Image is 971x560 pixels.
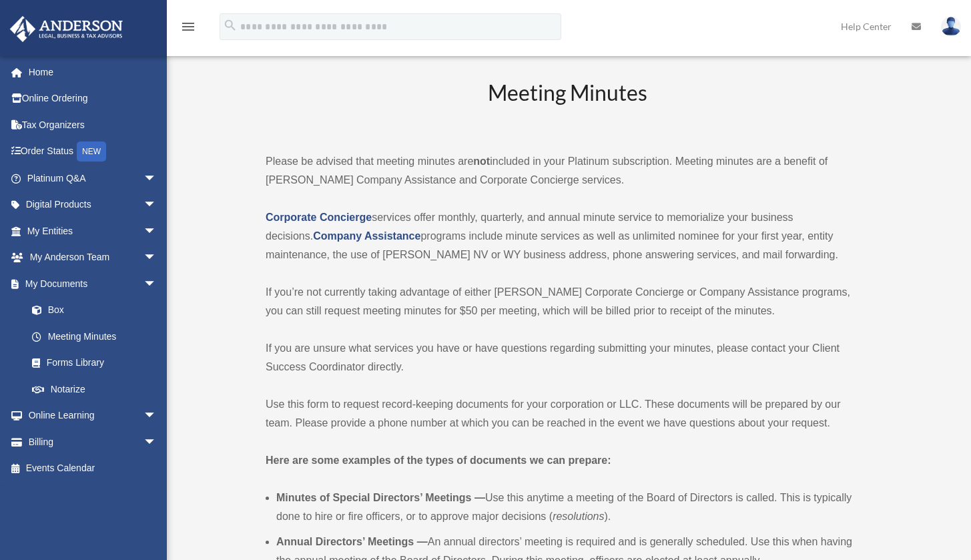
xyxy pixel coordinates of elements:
a: Tax Organizers [9,111,177,138]
a: Online Ordering [9,85,177,112]
b: Annual Directors’ Meetings — [276,536,428,547]
p: If you’re not currently taking advantage of either [PERSON_NAME] Corporate Concierge or Company A... [266,283,869,320]
img: User Pic [941,17,961,36]
div: NEW [77,142,106,162]
a: Notarize [19,376,177,402]
span: arrow_drop_down [143,165,170,192]
a: Online Learningarrow_drop_down [9,402,177,429]
a: Meeting Minutes [19,323,170,350]
span: arrow_drop_down [143,192,170,219]
a: Corporate Concierge [266,212,372,223]
img: Anderson Advisors Platinum Portal [6,16,127,42]
p: services offer monthly, quarterly, and annual minute service to memorialize your business decisio... [266,208,869,264]
a: Forms Library [19,350,177,376]
a: Home [9,59,177,85]
a: Order StatusNEW [9,138,177,166]
a: Box [19,297,177,324]
a: Digital Productsarrow_drop_down [9,192,177,218]
span: arrow_drop_down [143,244,170,272]
em: resolutions [553,511,604,522]
span: arrow_drop_down [143,429,170,456]
h2: Meeting Minutes [266,78,869,133]
i: menu [180,19,196,35]
a: My Anderson Teamarrow_drop_down [9,244,177,271]
p: If you are unsure what services you have or have questions regarding submitting your minutes, ple... [266,339,869,376]
b: Minutes of Special Directors’ Meetings — [276,492,485,503]
span: arrow_drop_down [143,270,170,298]
a: My Documentsarrow_drop_down [9,270,177,297]
a: Billingarrow_drop_down [9,429,177,455]
strong: Here are some examples of the types of documents we can prepare: [266,455,611,466]
li: Use this anytime a meeting of the Board of Directors is called. This is typically done to hire or... [276,489,869,526]
i: search [223,18,238,33]
strong: not [473,156,490,167]
a: menu [180,23,196,35]
a: My Entitiesarrow_drop_down [9,218,177,244]
p: Use this form to request record-keeping documents for your corporation or LLC. These documents wi... [266,395,869,433]
span: arrow_drop_down [143,402,170,430]
span: arrow_drop_down [143,218,170,245]
a: Events Calendar [9,455,177,482]
p: Please be advised that meeting minutes are included in your Platinum subscription. Meeting minute... [266,152,869,190]
a: Platinum Q&Aarrow_drop_down [9,165,177,192]
a: Company Assistance [313,230,420,242]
